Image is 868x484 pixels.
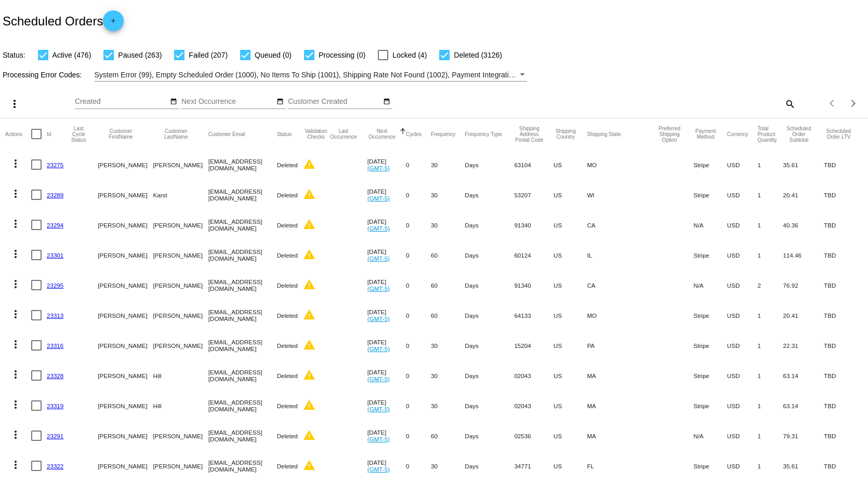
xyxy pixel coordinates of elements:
[153,180,208,210] mat-cell: Karst
[465,451,514,481] mat-cell: Days
[554,421,587,451] mat-cell: US
[693,360,727,391] mat-cell: Stripe
[727,180,758,210] mat-cell: USD
[208,360,277,391] mat-cell: [EMAIL_ADDRESS][DOMAIN_NAME]
[367,391,406,421] mat-cell: [DATE]
[406,451,431,481] mat-cell: 0
[9,428,22,441] mat-icon: more_vert
[783,451,824,481] mat-cell: 35.61
[277,372,298,379] span: Deleted
[727,330,758,360] mat-cell: USD
[406,330,431,360] mat-cell: 0
[783,96,796,112] mat-icon: search
[3,51,25,59] span: Status:
[303,459,315,472] mat-icon: warning
[843,93,864,114] button: Next page
[153,360,208,391] mat-cell: Hill
[47,252,63,259] a: 23301
[587,451,655,481] mat-cell: FL
[554,391,587,421] mat-cell: US
[431,451,465,481] mat-cell: 30
[757,118,783,150] mat-header-cell: Total Product Quantity
[303,278,315,291] mat-icon: warning
[431,300,465,330] mat-cell: 60
[153,240,208,270] mat-cell: [PERSON_NAME]
[367,240,406,270] mat-cell: [DATE]
[587,421,655,451] mat-cell: MA
[208,330,277,360] mat-cell: [EMAIL_ADDRESS][DOMAIN_NAME]
[367,406,390,412] a: (GMT-5)
[208,131,245,137] button: Change sorting for CustomerEmail
[47,192,63,198] a: 23289
[757,360,783,391] mat-cell: 1
[465,360,514,391] mat-cell: Days
[727,150,758,180] mat-cell: USD
[277,162,298,168] span: Deleted
[465,270,514,300] mat-cell: Days
[277,342,298,349] span: Deleted
[514,330,554,360] mat-cell: 15204
[47,282,63,289] a: 23295
[367,150,406,180] mat-cell: [DATE]
[118,49,162,61] span: Paused (263)
[303,158,315,170] mat-icon: warning
[47,342,63,349] a: 23316
[367,270,406,300] mat-cell: [DATE]
[727,270,758,300] mat-cell: USD
[208,451,277,481] mat-cell: [EMAIL_ADDRESS][DOMAIN_NAME]
[319,49,365,61] span: Processing (0)
[9,398,22,411] mat-icon: more_vert
[431,150,465,180] mat-cell: 30
[757,180,783,210] mat-cell: 1
[367,285,390,292] a: (GMT-5)
[824,421,863,451] mat-cell: TBD
[587,150,655,180] mat-cell: MO
[514,360,554,391] mat-cell: 02043
[406,180,431,210] mat-cell: 0
[554,270,587,300] mat-cell: US
[727,360,758,391] mat-cell: USD
[431,270,465,300] mat-cell: 60
[153,210,208,240] mat-cell: [PERSON_NAME]
[367,315,390,322] a: (GMT-5)
[277,252,298,259] span: Deleted
[693,300,727,330] mat-cell: Stripe
[367,436,390,442] a: (GMT-5)
[824,391,863,421] mat-cell: TBD
[303,339,315,351] mat-icon: warning
[208,180,277,210] mat-cell: [EMAIL_ADDRESS][DOMAIN_NAME]
[824,240,863,270] mat-cell: TBD
[98,128,143,140] button: Change sorting for CustomerFirstName
[824,270,863,300] mat-cell: TBD
[277,131,292,137] button: Change sorting for Status
[465,210,514,240] mat-cell: Days
[431,240,465,270] mat-cell: 60
[727,391,758,421] mat-cell: USD
[783,150,824,180] mat-cell: 35.61
[693,270,727,300] mat-cell: N/A
[514,421,554,451] mat-cell: 02536
[554,300,587,330] mat-cell: US
[783,240,824,270] mat-cell: 114.46
[431,131,455,137] button: Change sorting for Frequency
[554,330,587,360] mat-cell: US
[554,240,587,270] mat-cell: US
[208,300,277,330] mat-cell: [EMAIL_ADDRESS][DOMAIN_NAME]
[693,330,727,360] mat-cell: Stripe
[783,126,815,143] button: Change sorting for Subtotal
[98,300,153,330] mat-cell: [PERSON_NAME]
[693,180,727,210] mat-cell: Stripe
[587,360,655,391] mat-cell: MA
[153,330,208,360] mat-cell: [PERSON_NAME]
[9,459,22,471] mat-icon: more_vert
[587,210,655,240] mat-cell: CA
[693,451,727,481] mat-cell: Stripe
[824,360,863,391] mat-cell: TBD
[514,240,554,270] mat-cell: 60124
[153,128,199,140] button: Change sorting for CustomerLastName
[75,98,168,106] input: Created
[303,399,315,411] mat-icon: warning
[693,240,727,270] mat-cell: Stripe
[757,150,783,180] mat-cell: 1
[693,150,727,180] mat-cell: Stripe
